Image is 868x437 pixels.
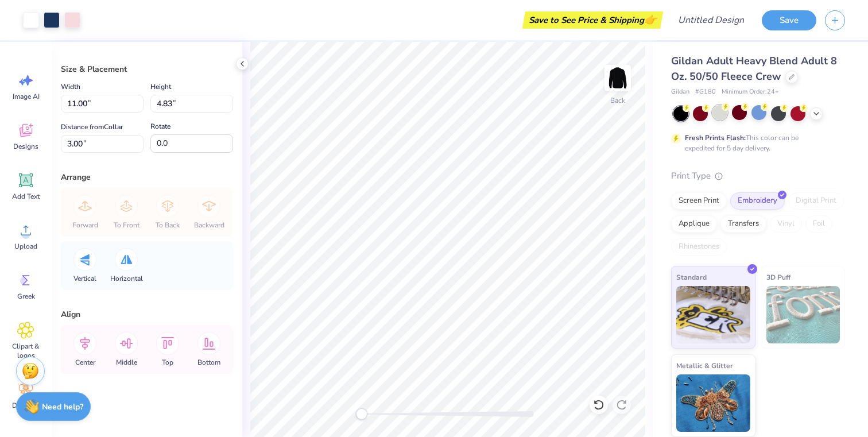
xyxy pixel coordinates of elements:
div: Align [61,308,233,320]
span: Greek [17,292,35,301]
img: Standard [676,286,750,343]
img: Back [606,67,629,90]
strong: Fresh Prints Flash: [685,133,746,142]
div: Transfers [720,215,766,233]
div: Size & Placement [61,63,233,75]
label: Rotate [150,119,170,133]
span: Gildan [671,87,689,97]
div: Back [610,95,625,106]
div: Digital Print [788,192,844,210]
div: Accessibility label [356,408,367,420]
span: Metallic & Glitter [676,359,733,372]
div: Screen Print [671,192,727,210]
span: Vertical [73,274,96,283]
span: Minimum Order: 24 + [722,87,779,97]
span: 3D Puff [766,271,790,283]
span: Top [162,358,173,367]
span: Bottom [197,358,220,367]
input: Untitled Design [669,9,753,32]
span: Decorate [12,401,40,410]
span: Designs [13,142,38,151]
img: 3D Puff [766,286,840,343]
span: Center [75,358,95,367]
div: Applique [671,215,717,233]
span: Upload [14,242,37,251]
div: Save to See Price & Shipping [525,11,660,29]
span: Gildan Adult Heavy Blend Adult 8 Oz. 50/50 Fleece Crew [671,54,837,83]
span: 👉 [644,13,657,26]
strong: Need help? [42,401,83,412]
img: Metallic & Glitter [676,374,750,432]
span: Clipart & logos [7,342,45,360]
div: Vinyl [770,215,802,233]
button: Save [762,10,816,30]
span: Horizontal [110,274,143,283]
div: Arrange [61,171,233,183]
span: Add Text [12,192,40,201]
div: Foil [805,215,832,233]
span: Middle [116,358,137,367]
span: # G180 [695,87,716,97]
label: Distance from Collar [61,120,123,134]
div: Print Type [671,169,845,183]
div: This color can be expedited for 5 day delivery. [685,133,826,153]
div: Rhinestones [671,238,727,256]
span: Image AI [13,92,40,101]
label: Width [61,80,80,94]
div: Embroidery [730,192,785,210]
span: Standard [676,271,707,283]
label: Height [150,80,171,94]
